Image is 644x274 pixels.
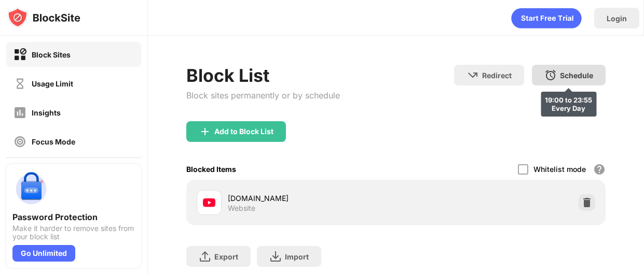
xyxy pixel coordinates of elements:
[13,135,26,148] img: focus-off.svg
[511,8,582,28] div: animation
[214,127,273,136] div: Add to Block List
[32,108,61,117] div: Insights
[203,196,215,209] img: favicons
[7,7,80,28] img: logo-blocksite.svg
[13,77,26,90] img: time-usage-off.svg
[482,71,512,80] div: Redirect
[214,252,238,261] div: Export
[12,224,135,241] div: Make it harder to remove sites from your block list
[285,252,309,261] div: Import
[560,71,593,80] div: Schedule
[228,204,255,213] div: Website
[186,165,236,174] div: Blocked Items
[186,65,340,86] div: Block List
[32,79,73,88] div: Usage Limit
[12,170,50,208] img: push-password-protection.svg
[186,90,340,100] div: Block sites permanently or by schedule
[607,14,627,23] div: Login
[533,165,586,174] div: Whitelist mode
[545,96,592,104] div: 19:00 to 23:55
[545,104,592,112] div: Every Day
[13,106,26,119] img: insights-off.svg
[13,48,26,61] img: block-on.svg
[32,50,71,59] div: Block Sites
[228,193,396,204] div: [DOMAIN_NAME]
[12,245,75,262] div: Go Unlimited
[32,137,75,146] div: Focus Mode
[12,212,135,222] div: Password Protection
